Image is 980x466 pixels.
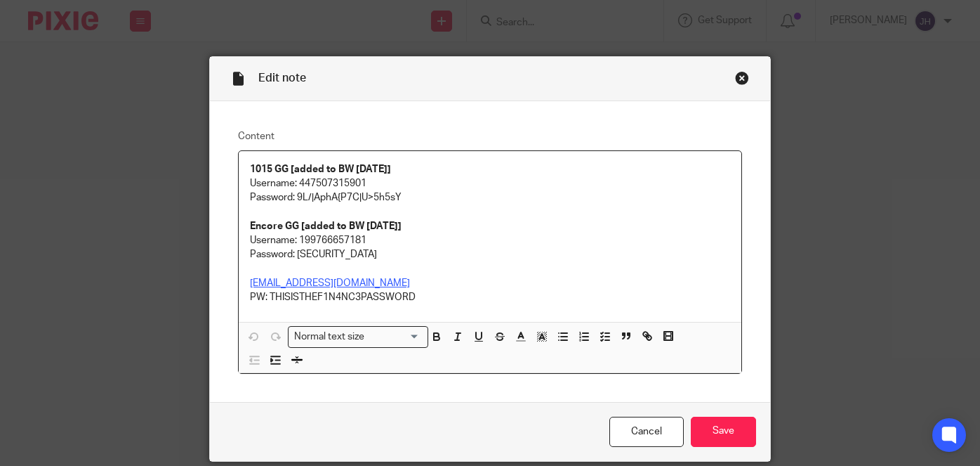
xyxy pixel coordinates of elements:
[250,164,391,174] strong: 1015 GG [added to BW [DATE]]
[250,190,730,205] p: Password: 9L/|AphA{P7C|U>5h5sY
[609,417,684,447] a: Cancel
[369,330,420,344] input: Search for option
[691,417,756,447] input: Save
[250,247,730,261] p: Password: [SECURITY_DATA]
[250,290,730,304] p: PW: THISISTHEF1N4NC3PASSWORD
[250,221,402,231] strong: Encore GG [added to BW [DATE]]
[288,326,428,348] div: Search for option
[250,278,410,288] a: [EMAIL_ADDRESS][DOMAIN_NAME]
[250,176,730,190] p: Username: 447507315901
[258,72,306,84] span: Edit note
[238,129,742,143] label: Content
[250,233,730,247] p: Username: 199766657181
[735,71,749,85] div: Close this dialog window
[291,330,368,344] span: Normal text size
